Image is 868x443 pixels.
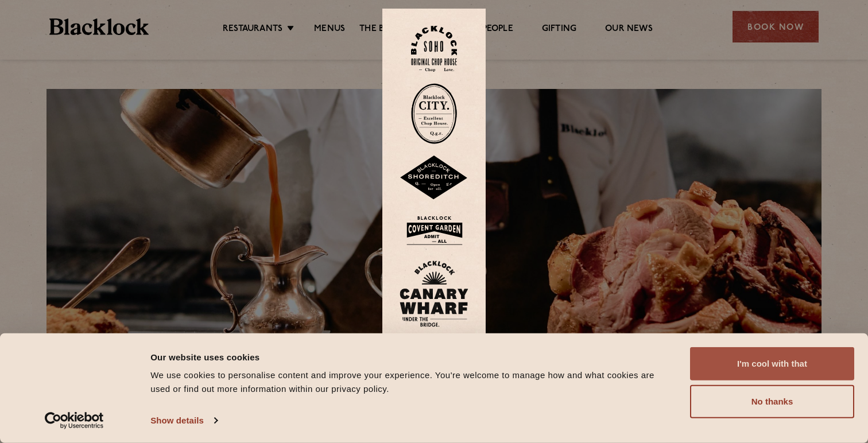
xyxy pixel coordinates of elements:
[24,412,125,429] a: Usercentrics Cookiebot - opens in a new window
[150,412,217,429] a: Show details
[150,368,664,396] div: We use cookies to personalise content and improve your experience. You're welcome to manage how a...
[400,261,468,327] img: BL_CW_Logo_Website.svg
[411,83,457,144] img: City-stamp-default.svg
[400,156,468,200] img: Shoreditch-stamp-v2-default.svg
[400,212,468,249] img: BLA_1470_CoventGarden_Website_Solid.svg
[411,26,457,72] img: Soho-stamp-default.svg
[150,350,664,364] div: Our website uses cookies
[690,347,854,380] button: I'm cool with that
[690,385,854,418] button: No thanks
